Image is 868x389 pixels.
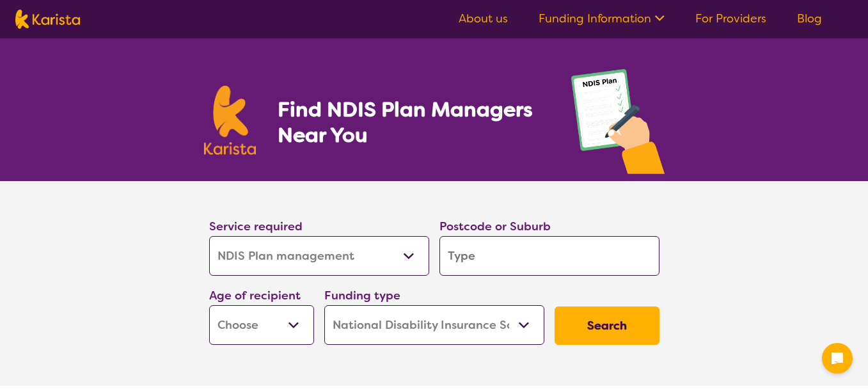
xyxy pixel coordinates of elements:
[555,306,659,345] button: Search
[204,86,256,155] img: Karista logo
[324,288,400,303] label: Funding type
[15,10,80,29] img: Karista logo
[539,11,665,26] a: Funding Information
[797,11,822,26] a: Blog
[278,97,545,148] h1: Find NDIS Plan Managers Near You
[439,236,659,276] input: Type
[209,288,301,303] label: Age of recipient
[209,219,303,234] label: Service required
[459,11,508,26] a: About us
[571,69,665,181] img: plan-management
[695,11,766,26] a: For Providers
[439,219,551,234] label: Postcode or Suburb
